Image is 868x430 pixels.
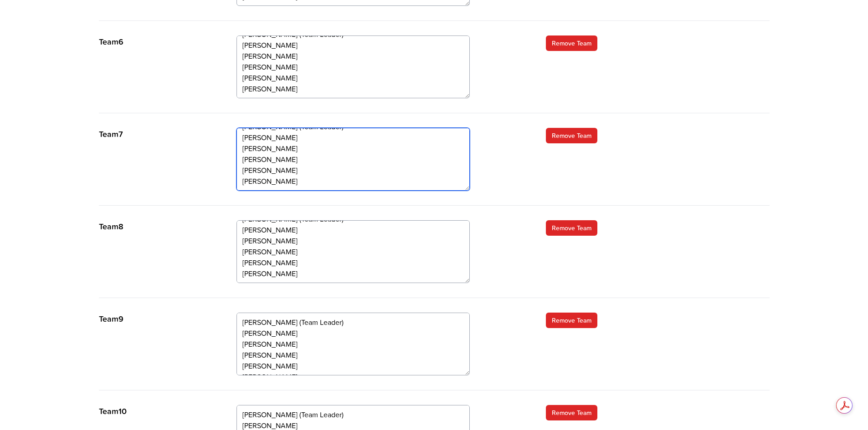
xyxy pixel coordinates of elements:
[118,128,123,140] span: 7
[546,128,597,143] a: Remove Team
[118,405,127,417] span: 10
[118,35,123,48] span: 6
[546,35,597,51] a: Remove Team
[99,128,218,141] p: Team
[546,313,597,328] a: Remove Team
[118,220,123,233] span: 8
[99,220,218,233] p: Team
[99,313,218,325] p: Team
[236,128,470,191] textarea: [PERSON_NAME] (Team Leader) [PERSON_NAME] [PERSON_NAME] [PERSON_NAME] [PERSON_NAME] [PERSON_NAME]
[546,405,597,420] a: Remove Team
[546,220,597,236] a: Remove Team
[99,405,218,418] p: Team
[236,220,470,283] textarea: [PERSON_NAME] (Team Leader) [PERSON_NAME] [PERSON_NAME] [PERSON_NAME] [PERSON_NAME] [PERSON_NAME]
[99,35,218,48] p: Team
[118,313,123,325] span: 9
[236,35,470,98] textarea: [PERSON_NAME] (Team Leader) [PERSON_NAME] [PERSON_NAME] [PERSON_NAME] [PERSON_NAME] [PERSON_NAME]
[236,313,470,375] textarea: [PERSON_NAME] (Team Leader) [PERSON_NAME] [PERSON_NAME] [PERSON_NAME] [PERSON_NAME] [PERSON_NAME]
